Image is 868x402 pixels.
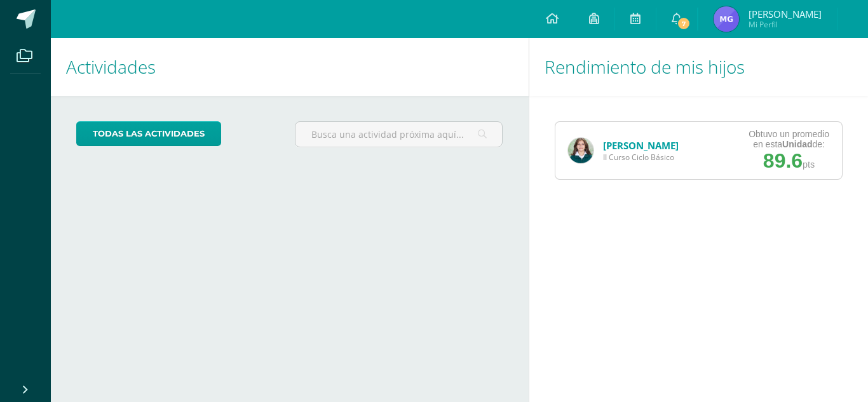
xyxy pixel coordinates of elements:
h1: Rendimiento de mis hijos [545,38,853,96]
span: Mi Perfil [749,19,822,30]
span: II Curso Ciclo Básico [603,152,679,163]
span: [PERSON_NAME] [749,8,822,20]
a: todas las Actividades [76,121,221,146]
a: [PERSON_NAME] [603,139,679,152]
span: 7 [677,17,691,30]
div: Obtuvo un promedio en esta de: [749,129,829,149]
img: 8923daa62efbd57191db6cefd7f14469.png [568,138,593,163]
span: pts [803,159,815,170]
input: Busca una actividad próxima aquí... [295,122,503,147]
h1: Actividades [66,38,513,96]
strong: Unidad [782,139,812,149]
img: dc07ea243ad560034c8e307f2f4a0548.png [714,6,739,32]
span: 89.6 [763,149,803,172]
